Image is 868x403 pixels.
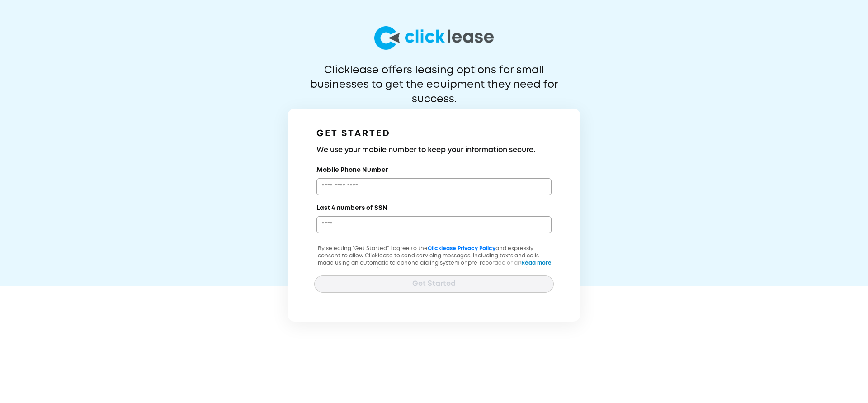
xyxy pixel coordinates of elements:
label: Last 4 numbers of SSN [316,204,387,213]
img: logo-larg [374,26,494,50]
label: Mobile Phone Number [316,166,388,175]
p: By selecting "Get Started" I agree to the and expressly consent to allow Clicklease to send servi... [314,245,554,289]
h1: GET STARTED [316,127,552,141]
button: Get Started [314,275,554,293]
h3: We use your mobile number to keep your information secure. [316,145,552,156]
p: Clicklease offers leasing options for small businesses to get the equipment they need for success. [288,63,580,92]
a: Clicklease Privacy Policy [428,246,495,251]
